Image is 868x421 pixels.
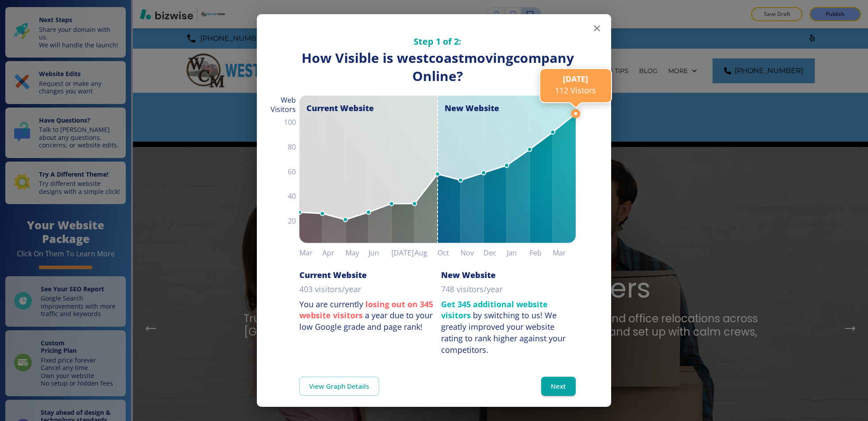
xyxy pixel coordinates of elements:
[461,247,484,259] h6: Nov
[299,299,434,333] p: You are currently a year due to your low Google grade and page rank!
[415,247,438,259] h6: Aug
[441,299,576,356] p: by switching to us!
[553,247,576,259] h6: Mar
[441,310,566,355] div: We greatly improved your website rating to rank higher against your competitors.
[322,247,345,259] h6: Apr
[345,247,368,259] h6: May
[507,247,530,259] h6: Jan
[441,270,496,280] h6: New Website
[441,284,503,295] p: 748 visitors/year
[299,247,322,259] h6: Mar
[391,247,415,259] h6: [DATE]
[441,299,548,321] strong: Get 345 additional website visitors
[541,377,576,395] button: Next
[299,377,379,395] a: View Graph Details
[299,270,367,280] h6: Current Website
[299,284,361,295] p: 403 visitors/year
[484,247,507,259] h6: Dec
[438,247,461,259] h6: Oct
[530,247,553,259] h6: Feb
[299,299,433,321] strong: losing out on 345 website visitors
[368,247,391,259] h6: Jun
